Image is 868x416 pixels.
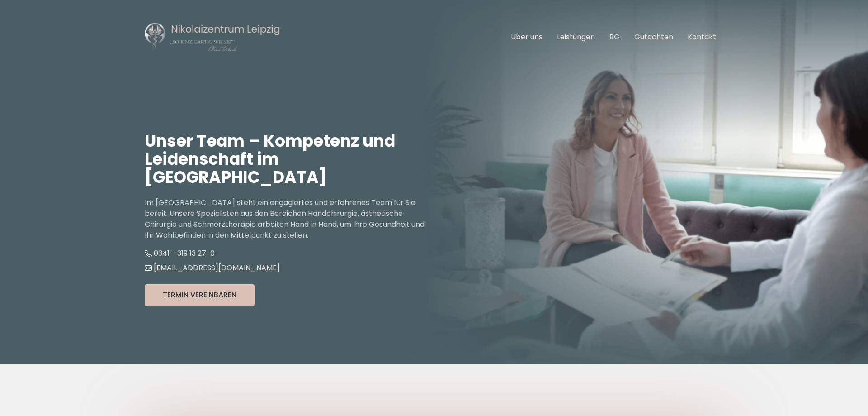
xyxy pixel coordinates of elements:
a: Über uns [511,32,542,42]
a: Kontakt [688,32,716,42]
img: Nikolaizentrum Leipzig Logo [145,22,280,53]
a: [EMAIL_ADDRESS][DOMAIN_NAME] [145,263,280,273]
p: Im [GEOGRAPHIC_DATA] steht ein engagiertes und erfahrenes Team für Sie bereit. Unsere Spezialiste... [145,197,434,241]
a: 0341 - 319 13 27-0 [145,248,215,258]
h1: Unser Team – Kompetenz und Leidenschaft im [GEOGRAPHIC_DATA] [145,132,434,186]
button: Termin Vereinbaren [145,284,255,306]
a: Leistungen [557,32,595,42]
a: Gutachten [634,32,673,42]
a: BG [609,32,620,42]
